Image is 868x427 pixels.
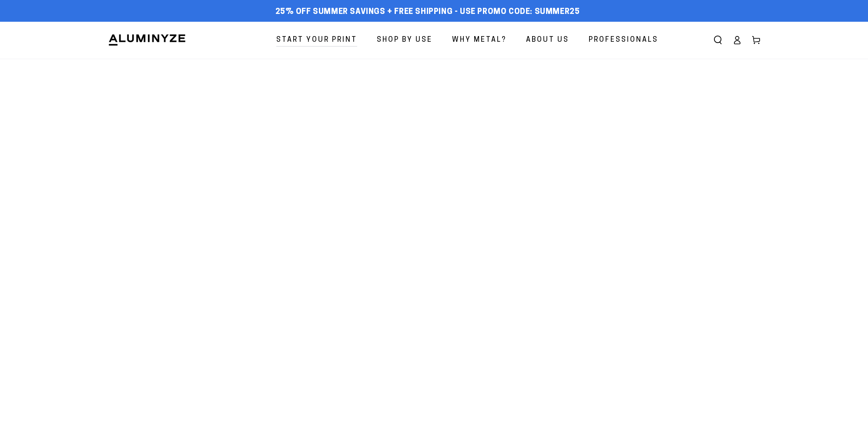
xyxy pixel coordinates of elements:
span: About Us [526,34,569,47]
span: Why Metal? [452,34,506,47]
img: Aluminyze [108,33,186,47]
span: Professionals [589,34,658,47]
a: Shop By Use [370,29,439,52]
span: Start Your Print [276,34,357,47]
a: Start Your Print [270,29,364,52]
a: Why Metal? [446,29,513,52]
a: About Us [519,29,576,52]
span: Shop By Use [377,34,432,47]
span: 25% off Summer Savings + Free Shipping - Use Promo Code: SUMMER25 [275,7,580,17]
summary: Search our site [708,30,727,50]
a: Professionals [582,29,665,52]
